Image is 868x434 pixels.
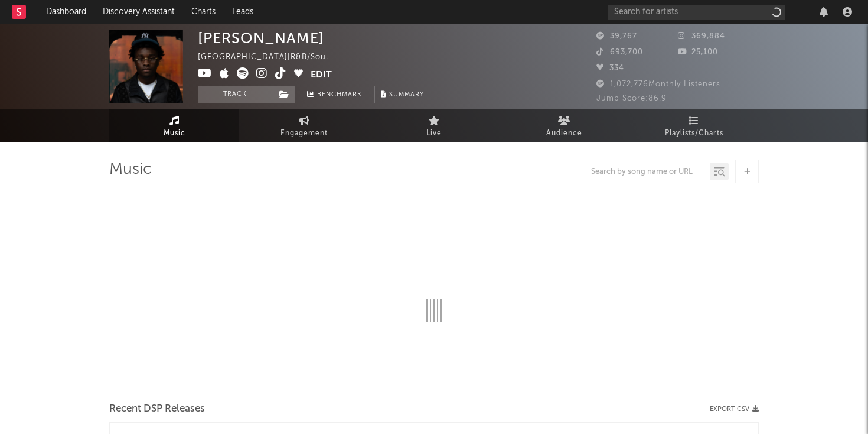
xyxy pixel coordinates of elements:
span: 369,884 [678,33,725,40]
span: Live [426,127,442,141]
a: Music [109,109,239,142]
button: Track [198,86,272,103]
span: Audience [546,127,582,141]
button: Summary [374,86,430,103]
button: Export CSV [710,406,759,413]
span: Benchmark [317,88,362,102]
span: Engagement [280,127,328,141]
input: Search by song name or URL [585,167,710,177]
span: Summary [389,92,424,98]
div: [PERSON_NAME] [198,30,324,47]
button: Edit [311,67,332,82]
a: Audience [499,109,629,142]
div: [GEOGRAPHIC_DATA] | R&B/Soul [198,50,342,64]
span: 334 [596,64,624,72]
span: Playlists/Charts [665,127,723,141]
a: Engagement [239,109,369,142]
span: 693,700 [596,48,643,56]
span: Recent DSP Releases [109,402,205,416]
span: 39,767 [596,33,637,40]
span: Jump Score: 86.9 [596,95,667,102]
a: Live [369,109,499,142]
input: Search for artists [608,5,785,20]
a: Benchmark [301,86,368,103]
a: Playlists/Charts [629,109,759,142]
span: 1,072,776 Monthly Listeners [596,80,720,88]
span: Music [164,127,185,141]
span: 25,100 [678,48,718,56]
